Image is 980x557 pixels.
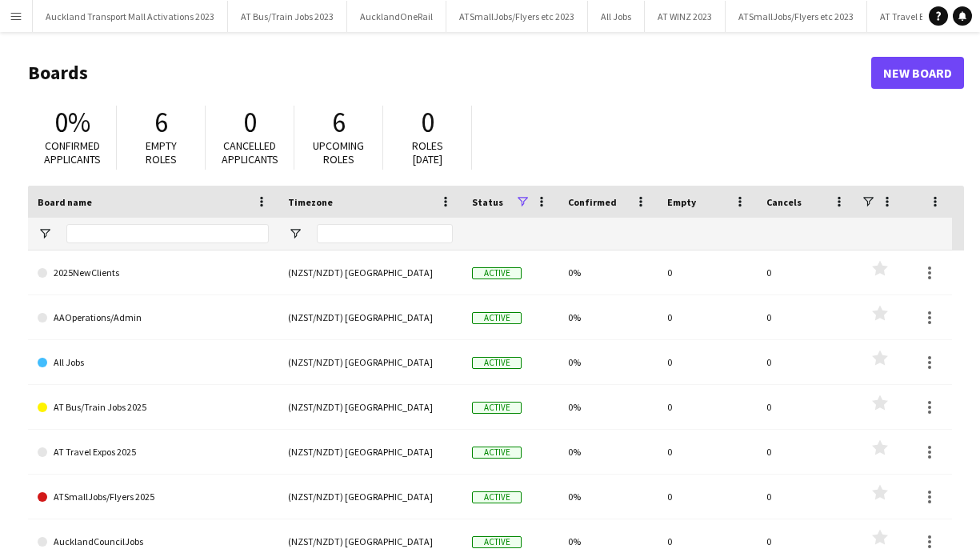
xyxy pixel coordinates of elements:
[332,105,346,140] span: 6
[278,385,462,429] div: (NZST/NZDT) [GEOGRAPHIC_DATA]
[54,105,90,140] span: 0%
[38,250,269,295] a: 2025NewClients
[658,250,757,295] div: 0
[867,1,976,32] button: AT Travel Expos 2024
[757,475,856,519] div: 0
[472,196,503,208] span: Status
[658,475,757,519] div: 0
[658,295,757,339] div: 0
[871,57,964,89] a: New Board
[472,267,522,279] span: Active
[38,385,269,430] a: AT Bus/Train Jobs 2025
[766,196,802,208] span: Cancels
[288,226,302,241] button: Open Filter Menu
[243,105,257,140] span: 0
[667,196,696,208] span: Empty
[472,491,522,503] span: Active
[472,402,522,414] span: Active
[726,1,867,32] button: ATSmallJobs/Flyers etc 2023
[472,312,522,324] span: Active
[472,447,522,459] span: Active
[38,340,269,385] a: All Jobs
[154,105,168,140] span: 6
[278,250,462,295] div: (NZST/NZDT) [GEOGRAPHIC_DATA]
[558,475,658,519] div: 0%
[278,340,462,384] div: (NZST/NZDT) [GEOGRAPHIC_DATA]
[446,1,588,32] button: ATSmallJobs/Flyers etc 2023
[588,1,645,32] button: All Jobs
[757,430,856,474] div: 0
[38,295,269,340] a: AAOperations/Admin
[222,138,278,166] span: Cancelled applicants
[658,430,757,474] div: 0
[558,430,658,474] div: 0%
[66,224,269,243] input: Board name Filter Input
[278,430,462,474] div: (NZST/NZDT) [GEOGRAPHIC_DATA]
[558,340,658,384] div: 0%
[658,385,757,429] div: 0
[757,340,856,384] div: 0
[313,138,364,166] span: Upcoming roles
[38,430,269,475] a: AT Travel Expos 2025
[317,224,453,243] input: Timezone Filter Input
[288,196,333,208] span: Timezone
[412,138,443,166] span: Roles [DATE]
[568,196,617,208] span: Confirmed
[33,1,228,32] button: Auckland Transport Mall Activations 2023
[228,1,347,32] button: AT Bus/Train Jobs 2023
[278,475,462,519] div: (NZST/NZDT) [GEOGRAPHIC_DATA]
[278,295,462,339] div: (NZST/NZDT) [GEOGRAPHIC_DATA]
[421,105,434,140] span: 0
[558,385,658,429] div: 0%
[146,138,177,166] span: Empty roles
[757,250,856,295] div: 0
[658,340,757,384] div: 0
[472,536,522,548] span: Active
[38,226,52,241] button: Open Filter Menu
[38,196,92,208] span: Board name
[757,385,856,429] div: 0
[44,138,101,166] span: Confirmed applicants
[347,1,446,32] button: AucklandOneRail
[645,1,726,32] button: AT WINZ 2023
[28,61,871,85] h1: Boards
[558,250,658,295] div: 0%
[472,357,522,369] span: Active
[757,295,856,339] div: 0
[38,475,269,519] a: ATSmallJobs/Flyers 2025
[558,295,658,339] div: 0%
